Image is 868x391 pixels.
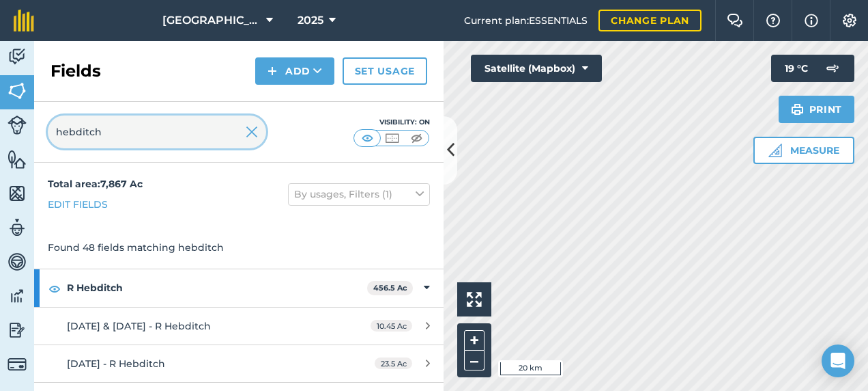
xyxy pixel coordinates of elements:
[14,10,34,31] img: fieldmargin Logo
[467,292,482,307] img: Four arrows, one pointing top left, one top right, one bottom right and the last bottom left
[67,358,165,370] span: [DATE] - R Hebditch
[727,14,743,27] img: Two speech bubbles overlapping with the left bubble in the forefront
[267,63,277,79] img: svg+xml;base64,PHN2ZyB4bWxucz0iaHR0cDovL3d3dy53My5vcmcvMjAwMC9zdmciIHdpZHRoPSIxNCIgaGVpZ2h0PSIyNC...
[48,178,143,190] strong: Total area : 7,867 Ac
[408,131,425,145] img: svg+xml;base64,PHN2ZyB4bWxucz0iaHR0cDovL3d3dy53My5vcmcvMjAwMC9zdmciIHdpZHRoPSI1MCIgaGVpZ2h0PSI0MC...
[805,12,818,29] img: svg+xml;base64,PHN2ZyB4bWxucz0iaHR0cDovL3d3dy53My5vcmcvMjAwMC9zdmciIHdpZHRoPSIxNyIgaGVpZ2h0PSIxNy...
[598,10,701,31] a: Change plan
[255,57,334,85] button: Add
[48,280,61,297] img: svg+xml;base64,PHN2ZyB4bWxucz0iaHR0cDovL3d3dy53My5vcmcvMjAwMC9zdmciIHdpZHRoPSIxOCIgaGVpZ2h0PSIyNC...
[34,269,444,306] div: R Hebditch456.5 Ac
[471,55,602,82] button: Satellite (Mapbox)
[34,226,444,269] div: Found 48 fields matching hebditch
[48,116,266,148] input: Search
[359,131,376,145] img: svg+xml;base64,PHN2ZyB4bWxucz0iaHR0cDovL3d3dy53My5vcmcvMjAwMC9zdmciIHdpZHRoPSI1MCIgaGVpZ2h0PSI0MC...
[841,14,858,27] img: A cog icon
[48,197,108,212] a: Edit fields
[8,183,27,204] img: svg+xml;base64,PHN2ZyB4bWxucz0iaHR0cDovL3d3dy53My5vcmcvMjAwMC9zdmciIHdpZHRoPSI1NiIgaGVpZ2h0PSI2MC...
[779,96,855,123] button: Print
[822,345,854,377] div: Open Intercom Messenger
[8,252,27,272] img: svg+xml;base64,PD94bWwgdmVyc2lvbj0iMS4wIiBlbmNvZGluZz0idXRmLTgiPz4KPCEtLSBHZW5lcmF0b3I6IEFkb2JlIE...
[373,283,407,293] strong: 456.5 Ac
[464,330,484,351] button: +
[765,14,781,27] img: A question mark icon
[34,308,444,345] a: [DATE] & [DATE] - R Hebditch10.45 Ac
[67,320,211,332] span: [DATE] & [DATE] - R Hebditch
[288,183,430,205] button: By usages, Filters (1)
[8,116,27,135] img: svg+xml;base64,PD94bWwgdmVyc2lvbj0iMS4wIiBlbmNvZGluZz0idXRmLTgiPz4KPCEtLSBHZW5lcmF0b3I6IEFkb2JlIE...
[246,124,258,140] img: svg+xml;base64,PHN2ZyB4bWxucz0iaHR0cDovL3d3dy53My5vcmcvMjAwMC9zdmciIHdpZHRoPSIyMiIgaGVpZ2h0PSIzMC...
[8,320,27,340] img: svg+xml;base64,PD94bWwgdmVyc2lvbj0iMS4wIiBlbmNvZGluZz0idXRmLTgiPz4KPCEtLSBHZW5lcmF0b3I6IEFkb2JlIE...
[50,60,101,82] h2: Fields
[34,345,444,382] a: [DATE] - R Hebditch23.5 Ac
[298,12,323,29] span: 2025
[464,13,588,28] span: Current plan : ESSENTIALS
[343,57,427,85] a: Set usage
[8,81,27,101] img: svg+xml;base64,PHN2ZyB4bWxucz0iaHR0cDovL3d3dy53My5vcmcvMjAwMC9zdmciIHdpZHRoPSI1NiIgaGVpZ2h0PSI2MC...
[753,137,854,164] button: Measure
[791,101,804,118] img: svg+xml;base64,PHN2ZyB4bWxucz0iaHR0cDovL3d3dy53My5vcmcvMjAwMC9zdmciIHdpZHRoPSIxOSIgaGVpZ2h0PSIyNC...
[67,269,367,306] strong: R Hebditch
[785,55,808,82] span: 19 ° C
[371,320,412,332] span: 10.45 Ac
[8,217,27,238] img: svg+xml;base64,PD94bWwgdmVyc2lvbj0iMS4wIiBlbmNvZGluZz0idXRmLTgiPz4KPCEtLSBHZW5lcmF0b3I6IEFkb2JlIE...
[353,117,430,128] div: Visibility: On
[8,286,27,306] img: svg+xml;base64,PD94bWwgdmVyc2lvbj0iMS4wIiBlbmNvZGluZz0idXRmLTgiPz4KPCEtLSBHZW5lcmF0b3I6IEFkb2JlIE...
[819,55,846,82] img: svg+xml;base64,PD94bWwgdmVyc2lvbj0iMS4wIiBlbmNvZGluZz0idXRmLTgiPz4KPCEtLSBHZW5lcmF0b3I6IEFkb2JlIE...
[8,46,27,67] img: svg+xml;base64,PD94bWwgdmVyc2lvbj0iMS4wIiBlbmNvZGluZz0idXRmLTgiPz4KPCEtLSBHZW5lcmF0b3I6IEFkb2JlIE...
[768,144,782,157] img: Ruler icon
[8,149,27,170] img: svg+xml;base64,PHN2ZyB4bWxucz0iaHR0cDovL3d3dy53My5vcmcvMjAwMC9zdmciIHdpZHRoPSI1NiIgaGVpZ2h0PSI2MC...
[771,55,854,82] button: 19 °C
[384,131,401,145] img: svg+xml;base64,PHN2ZyB4bWxucz0iaHR0cDovL3d3dy53My5vcmcvMjAwMC9zdmciIHdpZHRoPSI1MCIgaGVpZ2h0PSI0MC...
[464,351,484,370] button: –
[375,358,412,369] span: 23.5 Ac
[162,12,261,29] span: [GEOGRAPHIC_DATA]
[8,355,27,374] img: svg+xml;base64,PD94bWwgdmVyc2lvbj0iMS4wIiBlbmNvZGluZz0idXRmLTgiPz4KPCEtLSBHZW5lcmF0b3I6IEFkb2JlIE...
